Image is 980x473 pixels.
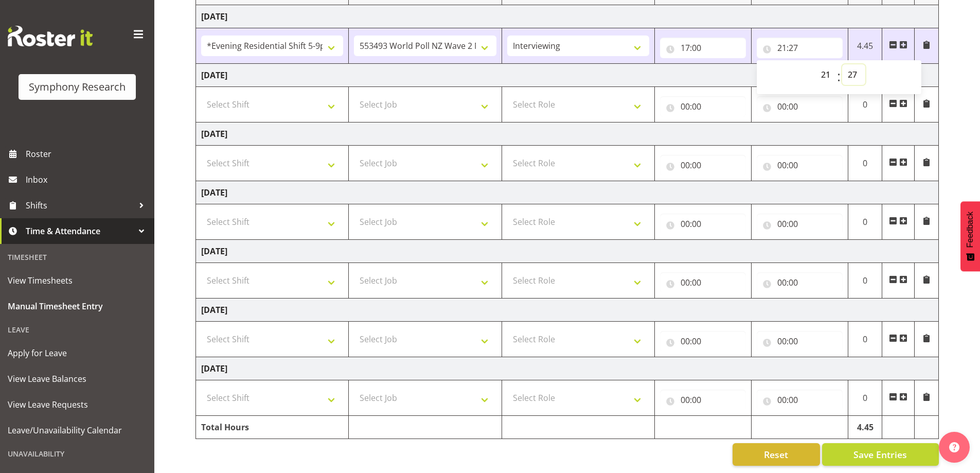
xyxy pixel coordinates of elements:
input: Click to select... [660,155,746,176]
td: 4.45 [848,28,882,64]
input: Click to select... [660,96,746,117]
td: Total Hours [196,416,349,439]
a: View Leave Balances [3,366,152,392]
span: : [837,64,841,90]
td: 4.45 [848,416,882,439]
div: Symphony Research [29,79,126,95]
span: View Leave Balances [8,371,147,387]
input: Click to select... [757,331,843,352]
button: Feedback - Show survey [960,201,980,271]
td: [DATE] [196,357,939,380]
td: [DATE] [196,240,939,263]
span: Feedback [966,212,975,248]
td: 0 [848,380,882,416]
td: [DATE] [196,64,939,87]
input: Click to select... [660,272,746,293]
span: Roster [26,146,149,162]
td: 0 [848,87,882,122]
span: Shifts [26,198,134,213]
input: Click to select... [660,331,746,352]
div: Unavailability [3,443,152,464]
span: View Leave Requests [8,397,147,412]
a: View Leave Requests [3,392,152,417]
input: Click to select... [757,390,843,410]
input: Click to select... [660,38,746,58]
img: Rosterit website logo [8,26,93,46]
input: Click to select... [757,155,843,176]
td: [DATE] [196,5,939,28]
input: Click to select... [757,214,843,234]
button: Reset [733,443,820,466]
a: Apply for Leave [3,340,152,366]
a: Leave/Unavailability Calendar [3,417,152,443]
td: 0 [848,204,882,240]
span: View Timesheets [8,273,147,288]
span: Save Entries [853,448,907,461]
input: Click to select... [757,272,843,293]
input: Click to select... [757,38,843,58]
input: Click to select... [757,96,843,117]
td: [DATE] [196,181,939,204]
span: Time & Attendance [26,223,134,239]
td: [DATE] [196,299,939,322]
span: Apply for Leave [8,345,147,361]
td: 0 [848,322,882,357]
td: 0 [848,263,882,299]
span: Reset [764,448,788,461]
a: View Timesheets [3,268,152,293]
span: Leave/Unavailability Calendar [8,423,147,438]
button: Save Entries [822,443,939,466]
input: Click to select... [660,390,746,410]
a: Manual Timesheet Entry [3,293,152,319]
td: 0 [848,146,882,181]
span: Inbox [26,172,149,187]
td: [DATE] [196,122,939,146]
div: Timesheet [3,247,152,268]
span: Manual Timesheet Entry [8,299,147,314]
img: help-xxl-2.png [949,442,959,452]
div: Leave [3,319,152,340]
input: Click to select... [660,214,746,234]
